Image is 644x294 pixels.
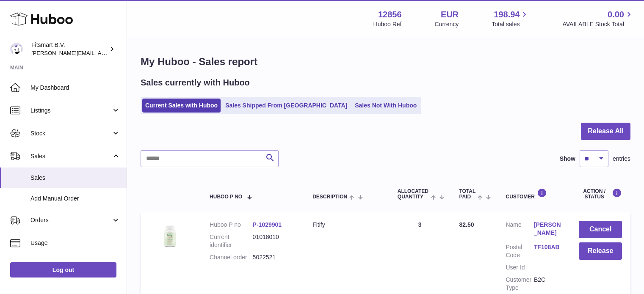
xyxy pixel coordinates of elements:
span: Huboo P no [210,194,242,200]
div: Customer [506,188,562,200]
strong: EUR [441,9,459,20]
a: P-1029901 [253,221,282,228]
a: Sales Not With Huboo [352,99,420,113]
h2: Sales currently with Huboo [141,77,250,88]
dt: User Id [506,264,533,272]
dt: Customer Type [506,276,533,292]
dt: Current identifier [210,233,253,249]
div: Currency [435,20,459,28]
a: 198.94 Total sales [492,9,529,28]
button: Release All [581,123,630,140]
a: [PERSON_NAME] [534,221,562,237]
dd: 01018010 [253,233,296,249]
span: 198.94 [494,9,520,20]
span: Stock [30,129,111,137]
span: Sales [30,174,120,182]
span: 0.00 [608,9,624,20]
div: Fitsmart B.V. [31,41,108,57]
dt: Name [506,221,533,239]
button: Cancel [579,221,622,238]
h1: My Huboo - Sales report [141,55,630,69]
span: Description [312,194,347,200]
div: Action / Status [579,188,622,200]
span: Total paid [459,189,475,200]
img: jonathan@leaderoo.com [10,43,23,55]
a: Sales Shipped From [GEOGRAPHIC_DATA] [222,99,350,113]
span: Total sales [492,20,529,28]
span: ALLOCATED Quantity [398,189,429,200]
span: Add Manual Order [30,195,120,203]
dt: Channel order [210,253,253,261]
dt: Huboo P no [210,221,253,229]
img: 128561739542540.png [149,221,191,251]
span: My Dashboard [30,84,120,92]
span: Sales [30,152,111,160]
span: Usage [30,239,120,247]
span: Orders [30,216,111,224]
div: Fitify [312,221,381,229]
span: entries [613,155,630,163]
dd: 5022521 [253,253,296,261]
span: AVAILABLE Stock Total [562,20,634,28]
span: 82.50 [459,221,474,228]
a: Current Sales with Huboo [142,99,221,113]
a: Log out [10,262,116,278]
button: Release [579,242,622,260]
div: Huboo Ref [373,20,402,28]
a: 0.00 AVAILABLE Stock Total [562,9,634,28]
label: Show [560,155,575,163]
dd: B2C [534,276,562,292]
span: [PERSON_NAME][EMAIL_ADDRESS][DOMAIN_NAME] [31,49,170,56]
strong: 12856 [378,9,402,20]
span: Listings [30,107,111,115]
dt: Postal Code [506,243,533,259]
a: TF108AB [534,243,562,251]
